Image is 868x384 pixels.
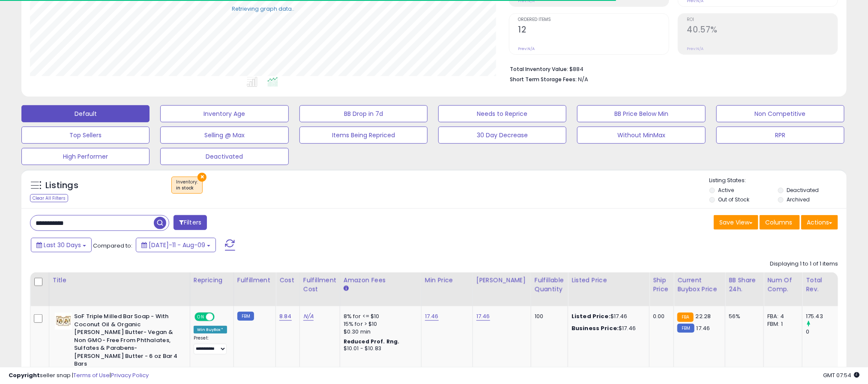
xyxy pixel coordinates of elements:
[787,196,810,203] label: Archived
[716,127,844,144] button: RPR
[718,196,750,203] label: Out of Stock
[21,148,150,165] button: High Performer
[73,371,110,379] a: Terms of Use
[535,276,564,294] div: Fulfillable Quantity
[578,75,589,83] span: N/A
[677,324,694,333] small: FBM
[31,238,92,252] button: Last 30 Days
[9,372,149,380] div: seller snap | |
[687,25,838,36] h2: 40.57%
[237,276,272,285] div: Fulfillment
[21,127,150,144] button: Top Sellers
[572,324,619,332] b: Business Price:
[198,173,207,182] button: ×
[572,276,646,285] div: Listed Price
[344,345,415,352] div: $10.01 - $10.83
[160,148,288,165] button: Deactivated
[806,276,837,294] div: Total Rev.
[299,127,428,144] button: Items Being Repriced
[823,371,859,379] span: 2025-09-9 07:54 GMT
[194,326,227,334] div: Win BuyBox *
[714,215,758,230] button: Save View
[53,276,186,285] div: Title
[174,215,207,230] button: Filters
[194,335,227,354] div: Preset:
[160,105,288,122] button: Inventory Age
[476,312,490,321] a: 17.46
[653,276,670,294] div: Ship Price
[344,320,415,328] div: 15% for > $10
[696,312,711,320] span: 22.28
[677,313,693,322] small: FBA
[572,313,643,320] div: $17.46
[74,313,178,370] b: SoF Triple Milled Bar Soap - With Coconut Oil & Organic [PERSON_NAME] Butter- Vegan & Non GMO- Fr...
[232,5,294,13] div: Retrieving graph data..
[577,127,705,144] button: Without MinMax
[729,276,760,294] div: BB Share 24h.
[729,313,757,320] div: 56%
[344,276,418,285] div: Amazon Fees
[518,46,535,51] small: Prev: N/A
[577,105,705,122] button: BB Price Below Min
[176,179,198,192] span: Inventory :
[21,105,150,122] button: Default
[279,276,296,285] div: Cost
[176,185,198,191] div: in stock
[767,276,799,294] div: Num of Comp.
[709,177,847,185] p: Listing States:
[716,105,844,122] button: Non Competitive
[344,338,400,345] b: Reduced Prof. Rng.
[801,215,838,230] button: Actions
[697,324,710,332] span: 17.46
[299,105,428,122] button: BB Drop in 7d
[572,312,611,320] b: Listed Price:
[687,18,838,22] span: ROI
[425,276,469,285] div: Min Price
[111,371,149,379] a: Privacy Policy
[653,313,667,320] div: 0.00
[535,313,561,320] div: 100
[718,186,734,194] label: Active
[213,313,227,321] span: OFF
[767,313,796,320] div: FBA: 4
[806,313,841,320] div: 175.43
[30,194,68,202] div: Clear All Filters
[806,328,841,336] div: 0
[518,18,669,22] span: Ordered Items
[767,320,796,328] div: FBM: 1
[55,313,72,330] img: 41+FHOQpoeL._SL40_.jpg
[136,238,216,252] button: [DATE]-11 - Aug-09
[160,127,288,144] button: Selling @ Max
[344,328,415,336] div: $0.30 min
[510,65,569,73] b: Total Inventory Value:
[344,313,415,320] div: 8% for <= $10
[344,285,349,292] small: Amazon Fees.
[760,215,800,230] button: Columns
[194,276,230,285] div: Repricing
[510,63,832,74] li: $884
[518,25,669,36] h2: 12
[770,260,838,268] div: Displaying 1 to 1 of 1 items
[476,276,527,285] div: [PERSON_NAME]
[510,76,577,83] b: Short Term Storage Fees:
[279,312,292,321] a: 8.84
[303,276,336,294] div: Fulfillment Cost
[303,312,314,321] a: N/A
[572,325,643,332] div: $17.46
[195,313,206,321] span: ON
[149,241,205,249] span: [DATE]-11 - Aug-09
[9,371,40,379] strong: Copyright
[237,312,254,321] small: FBM
[677,276,721,294] div: Current Buybox Price
[45,180,78,192] h5: Listings
[765,218,792,227] span: Columns
[93,242,132,250] span: Compared to:
[425,312,439,321] a: 17.46
[44,241,81,249] span: Last 30 Days
[687,46,704,51] small: Prev: N/A
[438,105,566,122] button: Needs to Reprice
[787,186,819,194] label: Deactivated
[438,127,566,144] button: 30 Day Decrease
